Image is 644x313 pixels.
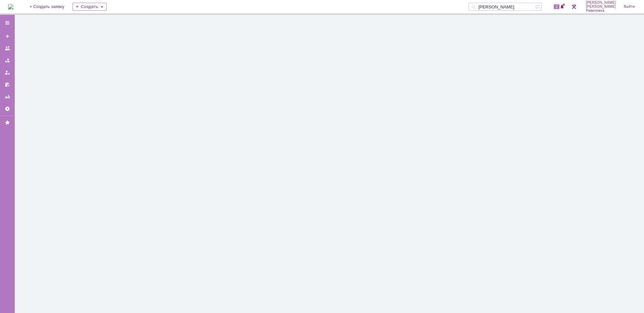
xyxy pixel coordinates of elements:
[2,67,13,78] a: Мои заявки
[570,3,578,11] a: Перейти в интерфейс администратора
[586,9,616,13] span: Равилевна
[535,3,541,9] span: Расширенный поиск
[8,4,13,9] a: Перейти на домашнюю страницу
[2,55,13,66] a: Заявки в моей ответственности
[586,5,616,9] span: [PERSON_NAME]
[586,1,616,5] span: [PERSON_NAME]
[2,103,13,114] a: Настройки
[2,43,13,54] a: Заявки на командах
[2,79,13,90] a: Мои согласования
[554,4,560,9] span: 2
[8,4,13,9] img: logo
[2,31,13,42] a: Создать заявку
[72,3,107,11] div: Создать
[2,91,13,102] a: Отчеты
